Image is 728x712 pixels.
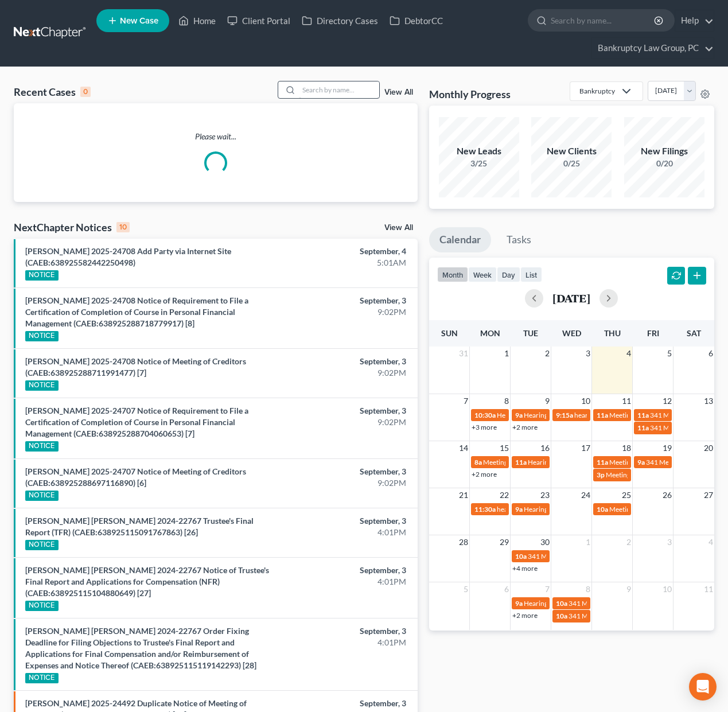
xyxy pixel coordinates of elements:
[539,535,551,549] span: 30
[523,328,538,338] span: Tue
[703,441,714,455] span: 20
[497,411,641,419] span: Hearing for [PERSON_NAME] [PERSON_NAME]
[472,470,497,478] a: +2 more
[173,10,221,31] a: Home
[621,488,632,502] span: 25
[462,394,469,408] span: 7
[474,458,482,466] span: 8a
[703,394,714,408] span: 13
[661,394,673,408] span: 12
[512,423,538,431] a: +2 more
[14,85,91,99] div: Recent Cases
[468,267,497,282] button: week
[539,488,551,502] span: 23
[524,411,668,419] span: Hearing for [PERSON_NAME] [PERSON_NAME]
[80,87,91,97] div: 0
[287,527,406,538] div: 4:01PM
[287,625,406,637] div: September, 3
[499,535,510,549] span: 29
[287,306,406,318] div: 9:02PM
[116,222,130,232] div: 10
[287,295,406,306] div: September, 3
[25,466,246,488] a: [PERSON_NAME] 2025-24707 Notice of Meeting of Creditors (CAEB:638925288697116890) [6]
[524,599,681,608] span: Hearing for [PERSON_NAME] and [PERSON_NAME]
[625,535,632,549] span: 2
[287,477,406,489] div: 9:02PM
[624,158,704,169] div: 0/20
[707,347,714,360] span: 6
[666,347,673,360] span: 5
[14,220,130,234] div: NextChapter Notices
[25,441,59,452] div: NOTICE
[562,328,581,338] span: Wed
[458,488,469,502] span: 21
[574,411,718,419] span: hearing for [PERSON_NAME] [PERSON_NAME]
[520,267,542,282] button: list
[384,88,413,96] a: View All
[666,535,673,549] span: 3
[621,394,632,408] span: 11
[287,466,406,477] div: September, 3
[689,673,717,701] div: Open Intercom Messenger
[496,227,542,252] a: Tasks
[25,380,59,391] div: NOTICE
[531,158,612,169] div: 0/25
[580,488,591,502] span: 24
[597,411,608,419] span: 11a
[528,458,698,466] span: Hearing for M E [PERSON_NAME] and [PERSON_NAME]
[580,441,591,455] span: 17
[429,227,491,252] a: Calendar
[299,81,379,98] input: Search by name...
[515,411,523,419] span: 9a
[25,491,59,501] div: NOTICE
[287,515,406,527] div: September, 3
[287,576,406,588] div: 4:01PM
[441,328,458,338] span: Sun
[439,158,519,169] div: 3/25
[597,505,608,513] span: 10a
[287,417,406,428] div: 9:02PM
[25,331,59,341] div: NOTICE
[585,535,591,549] span: 1
[556,411,573,419] span: 9:15a
[515,599,523,608] span: 9a
[580,394,591,408] span: 10
[458,441,469,455] span: 14
[14,131,418,142] p: Please wait...
[624,145,704,158] div: New Filings
[569,599,672,608] span: 341 Meeting for [PERSON_NAME]
[647,328,659,338] span: Fri
[544,394,551,408] span: 9
[384,10,449,31] a: DebtorCC
[687,328,701,338] span: Sat
[524,505,668,513] span: Hearing for [PERSON_NAME] [PERSON_NAME]
[579,86,615,96] div: Bankruptcy
[637,423,649,432] span: 11a
[503,582,510,596] span: 6
[25,246,231,267] a: [PERSON_NAME] 2025-24708 Add Party via Internet Site (CAEB:638925582442250498)
[472,423,497,431] a: +3 more
[544,347,551,360] span: 2
[661,488,673,502] span: 26
[499,488,510,502] span: 22
[597,470,605,479] span: 3p
[287,565,406,576] div: September, 3
[551,10,656,31] input: Search by name...
[503,394,510,408] span: 8
[512,611,538,620] a: +2 more
[25,626,256,670] a: [PERSON_NAME] [PERSON_NAME] 2024-22767 Order Fixing Deadline for Filing Objections to Trustee's F...
[621,441,632,455] span: 18
[287,246,406,257] div: September, 4
[661,441,673,455] span: 19
[597,458,608,466] span: 11a
[544,582,551,596] span: 7
[287,405,406,417] div: September, 3
[120,17,158,25] span: New Case
[296,10,384,31] a: Directory Cases
[497,505,708,513] span: hearing for [PERSON_NAME] and [PERSON_NAME] [PERSON_NAME]
[25,540,59,550] div: NOTICE
[287,698,406,709] div: September, 3
[707,535,714,549] span: 4
[539,441,551,455] span: 16
[437,267,468,282] button: month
